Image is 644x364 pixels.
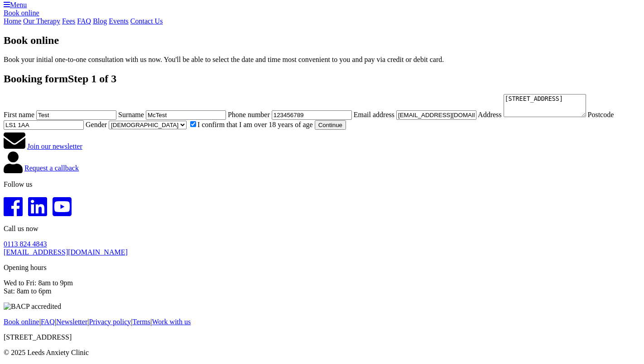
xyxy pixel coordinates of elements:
a: [EMAIL_ADDRESS][DOMAIN_NAME] [4,248,128,256]
p: Book your initial one-to-one consultation with us now. You'll be able to select the date and time... [4,56,640,64]
label: Phone number [228,111,270,118]
img: BACP accredited [4,303,61,311]
a: Work with us [152,318,191,326]
label: I confirm that I am over 18 years of age [188,121,313,128]
input: I confirm that I am over 18 years of age [190,121,196,127]
p: Follow us [4,180,640,189]
i: YouTube [53,196,72,217]
p: [STREET_ADDRESS] [4,333,640,341]
label: Address [478,111,501,118]
p: © 2025 Leeds Anxiety Clinic [4,349,640,357]
a: Our Therapy [23,17,60,25]
i: LinkedIn [28,196,47,217]
a: Blog [93,17,107,25]
textarea: [STREET_ADDRESS] [504,94,586,117]
i: Facebook [4,196,23,217]
a: Terms [133,318,151,326]
a: Events [109,17,129,25]
a: Facebook [4,208,23,216]
a: Request a callback [24,164,79,172]
p: Wed to Fri: 8am to 9pm Sat: 8am to 6pm [4,279,640,295]
p: Call us now [4,225,640,233]
a: Fees [62,17,75,25]
label: First name [4,111,34,118]
h1: Book online [4,34,640,47]
label: Surname [118,111,144,118]
a: Newsletter [56,318,87,326]
p: | | | | | [4,318,640,326]
button: Continue [315,120,346,130]
a: 0113 824 4843 [4,240,47,248]
p: Opening hours [4,264,640,272]
a: Privacy policy [89,318,131,326]
a: Book online [4,318,39,326]
a: Menu [4,1,27,9]
a: Join our newsletter [27,142,82,150]
a: LinkedIn [28,208,47,216]
label: Email address [354,111,394,118]
a: YouTube [53,208,72,216]
a: FAQ [77,17,91,25]
a: Contact Us [130,17,163,25]
span: Step 1 of 3 [68,73,116,85]
label: Gender [86,121,107,128]
a: Home [4,17,21,25]
a: FAQ [41,318,55,326]
label: Postcode [588,111,614,118]
a: Book online [4,9,39,17]
h2: Booking form [4,73,640,85]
